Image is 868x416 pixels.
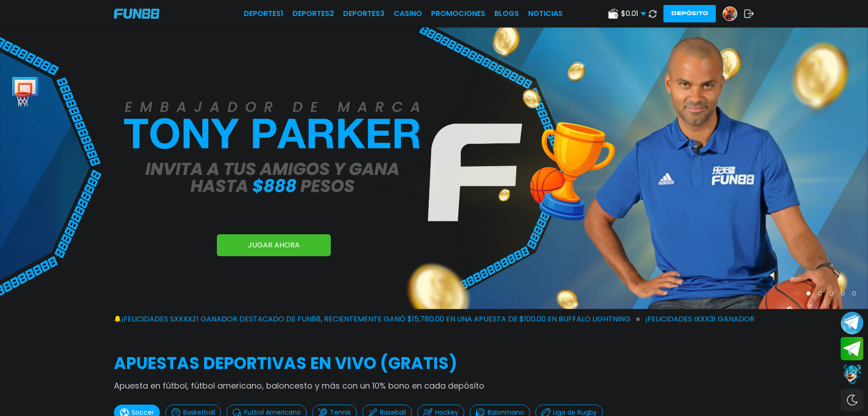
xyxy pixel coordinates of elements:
a: Avatar [723,6,744,21]
a: Deportes2 [293,8,334,19]
a: Deportes1 [244,8,283,19]
div: Switch theme [841,389,863,411]
p: Apuesta en fútbol, fútbol americano, baloncesto y más con un 10% bono en cada depósito [114,379,754,392]
img: Avatar [723,7,737,21]
h2: APUESTAS DEPORTIVAS EN VIVO (gratis) [114,351,754,376]
span: ¡FELICIDADES sxxxxz! GANADOR DESTACADO DE FUN88, RECIENTEMENTE GANÓ $15,780.00 EN UNA APUESTA DE ... [121,314,640,325]
a: Deportes3 [343,8,385,19]
img: Company Logo [114,9,159,19]
button: Depósito [663,5,716,22]
span: $ 0.01 [621,8,646,19]
button: Join telegram channel [841,311,863,335]
button: Contact customer service [841,363,863,386]
a: BLOGS [494,8,519,19]
a: JUGAR AHORA [217,234,331,256]
a: Promociones [431,8,485,19]
a: NOTICIAS [528,8,563,19]
a: CASINO [394,8,422,19]
button: Join telegram [841,337,863,361]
